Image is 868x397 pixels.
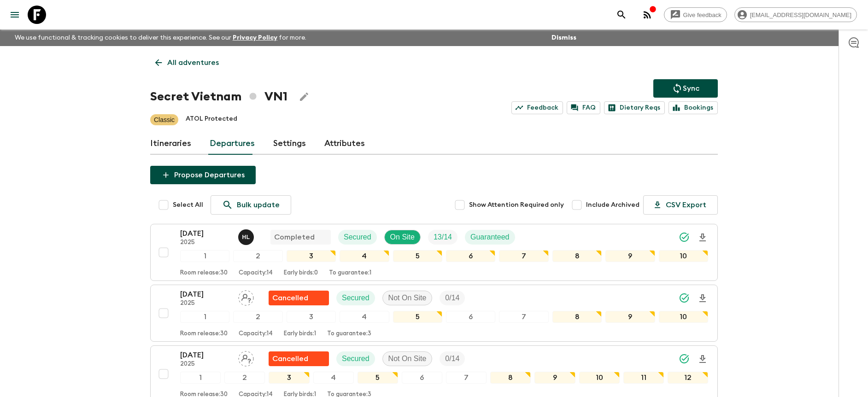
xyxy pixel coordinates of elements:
[269,372,309,384] div: 3
[384,230,421,245] div: On Site
[237,199,280,210] p: Bulk update
[269,291,329,305] div: Flash Pack cancellation
[284,330,316,338] p: Early birds: 1
[180,361,231,368] p: 2025
[552,250,602,262] div: 8
[470,232,510,243] p: Guaranteed
[329,269,371,277] p: To guarantee: 1
[313,372,354,384] div: 4
[499,250,548,262] div: 7
[180,289,231,300] p: [DATE]
[6,6,24,24] button: menu
[664,7,727,22] a: Give feedback
[180,250,229,262] div: 1
[393,311,442,323] div: 5
[605,250,655,262] div: 9
[446,372,487,384] div: 7
[186,114,237,125] p: ATOL Protected
[272,292,308,304] p: Cancelled
[239,269,273,277] p: Capacity: 14
[511,101,563,114] a: Feedback
[150,88,287,106] h1: Secret Vietnam VN1
[499,311,548,323] div: 7
[238,232,256,239] span: Hoang Le Ngoc
[388,292,427,304] p: Not On Site
[180,300,231,307] p: 2025
[338,230,377,245] div: Secured
[612,6,631,24] button: search adventures
[150,53,224,72] a: All adventures
[623,372,664,384] div: 11
[697,293,708,304] svg: Download Onboarding
[287,250,336,262] div: 3
[679,232,690,243] svg: Synced Successfully
[167,57,219,68] p: All adventures
[549,31,579,44] button: Dismiss
[659,311,708,323] div: 10
[659,250,708,262] div: 10
[327,330,371,338] p: To guarantee: 3
[446,250,495,262] div: 6
[382,351,433,366] div: Not On Site
[552,311,602,323] div: 8
[233,250,282,262] div: 2
[669,101,718,114] a: Bookings
[180,239,231,246] p: 2025
[324,133,365,155] a: Attributes
[239,330,273,338] p: Capacity: 14
[469,200,564,210] span: Show Attention Required only
[340,250,389,262] div: 4
[180,372,221,384] div: 1
[390,232,415,243] p: On Site
[679,353,690,364] svg: Synced Successfully
[210,133,255,155] a: Departures
[272,353,308,364] p: Cancelled
[274,232,315,243] p: Completed
[653,79,718,98] button: Sync adventure departures to the booking engine
[180,228,231,239] p: [DATE]
[668,372,708,384] div: 12
[679,292,690,304] svg: Synced Successfully
[180,350,231,361] p: [DATE]
[284,269,318,277] p: Early birds: 0
[402,372,442,384] div: 6
[150,224,718,281] button: [DATE]2025Hoang Le NgocCompletedSecuredOn SiteTrip FillGuaranteed12345678910Room release:30Capaci...
[344,232,371,243] p: Secured
[180,330,228,338] p: Room release: 30
[490,372,531,384] div: 8
[342,292,369,304] p: Secured
[697,232,708,243] svg: Download Onboarding
[434,232,452,243] p: 13 / 14
[11,29,310,46] p: We use functional & tracking cookies to deliver this experience. See our for more.
[150,166,256,184] button: Propose Departures
[697,354,708,365] svg: Download Onboarding
[340,311,389,323] div: 4
[358,372,398,384] div: 5
[567,101,600,114] a: FAQ
[273,133,306,155] a: Settings
[180,311,229,323] div: 1
[211,195,291,215] a: Bulk update
[154,115,175,124] p: Classic
[745,12,856,18] span: [EMAIL_ADDRESS][DOMAIN_NAME]
[150,285,718,342] button: [DATE]2025Assign pack leaderFlash Pack cancellationSecuredNot On SiteTrip Fill12345678910Room rel...
[342,353,369,364] p: Secured
[295,88,313,106] button: Edit Adventure Title
[579,372,620,384] div: 10
[534,372,575,384] div: 9
[445,353,459,364] p: 0 / 14
[605,311,655,323] div: 9
[440,291,465,305] div: Trip Fill
[238,354,254,361] span: Assign pack leader
[336,291,375,305] div: Secured
[173,200,203,210] span: Select All
[382,291,433,305] div: Not On Site
[683,83,699,94] p: Sync
[233,35,277,41] a: Privacy Policy
[446,311,495,323] div: 6
[393,250,442,262] div: 5
[586,200,639,210] span: Include Archived
[643,195,718,215] button: CSV Export
[428,230,457,245] div: Trip Fill
[224,372,265,384] div: 2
